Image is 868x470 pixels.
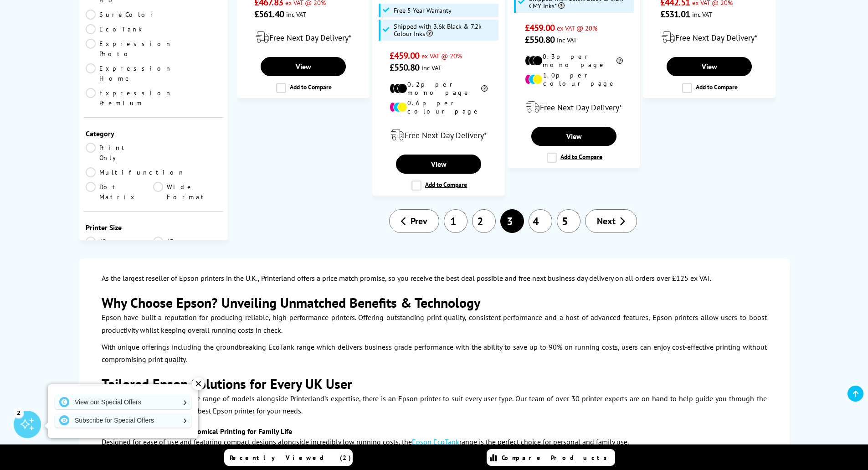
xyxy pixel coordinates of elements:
a: Next [585,209,637,233]
a: Subscribe for Special Offers [55,413,191,428]
span: ex VAT @ 20% [421,52,462,60]
a: 4 [529,209,552,233]
a: Expression Premium [86,88,172,108]
a: View [396,155,481,174]
span: inc VAT [286,10,306,19]
div: modal_delivery [513,94,635,120]
label: Add to Compare [547,153,602,163]
a: Multifunction [86,167,185,177]
a: SureColor [86,10,157,20]
li: 0.2p per mono page [390,80,488,97]
label: Add to Compare [276,83,332,93]
h2: Why Choose Epson? Unveiling Unmatched Benefits & Technology [102,294,767,311]
a: 2 [472,209,496,233]
a: View [667,57,751,76]
span: Prev [411,215,427,227]
span: inc VAT [557,36,577,44]
a: View [261,57,345,76]
div: modal_delivery [242,25,365,50]
a: Expression Photo [86,39,172,59]
li: 1.0p per colour page [525,71,623,88]
div: Printer Size [86,223,221,232]
li: 0.3p per mono page [525,52,623,69]
div: modal_delivery [648,25,770,50]
span: Compare Products [502,454,612,462]
span: £561.40 [254,8,284,20]
a: Dot Matrix [86,182,154,202]
a: 1 [444,209,467,233]
div: Category [86,129,221,138]
a: A3 [153,237,221,247]
label: Add to Compare [411,181,467,191]
span: £550.80 [390,62,419,73]
li: 0.6p per colour page [390,99,488,115]
span: £550.80 [525,34,555,46]
span: inc VAT [692,10,712,19]
span: £531.01 [660,8,690,20]
div: ✕ [192,377,205,390]
a: Print Only [86,143,154,163]
a: EcoTank [86,24,154,34]
a: Prev [389,209,439,233]
a: View our Special Offers [55,395,191,409]
div: modal_delivery [377,122,500,148]
a: Recently Viewed (2) [224,449,353,466]
span: £459.00 [525,22,555,34]
span: Next [597,215,616,227]
h3: Home Users: Effortless & Economical Printing for Family Life [102,427,767,436]
p: Epson have built a reputation for producing reliable, high-performance printers. Offering outstan... [102,311,767,336]
a: A2 [86,237,154,247]
span: inc VAT [421,63,442,72]
a: Epson EcoTank [412,437,459,446]
a: 5 [557,209,580,233]
span: Shipped with 3.6k Black & 7.2k Colour Inks [394,23,497,37]
span: Free 5 Year Warranty [394,7,452,14]
label: Add to Compare [682,83,738,93]
p: Designed for ease of use and featuring compact designs alongside incredibly low running costs, th... [102,436,767,448]
span: Recently Viewed (2) [230,454,351,462]
span: ex VAT @ 20% [557,24,597,32]
p: With unique offerings including the groundbreaking EcoTank range which delivers business grade pe... [102,341,767,366]
p: With [PERSON_NAME]’s diverse range of models alongside Printerland’s expertise, there is an Epson... [102,393,767,417]
a: Expression Home [86,63,172,83]
h2: Tailored Epson Solutions for Every UK User [102,375,767,393]
a: Compare Products [487,449,615,466]
a: Wide Format [153,182,221,202]
a: View [531,127,616,146]
span: £459.00 [390,50,419,62]
div: 2 [14,408,24,418]
p: As the largest reseller of Epson printers in the U.K., Printerland offers a price match promise, ... [102,272,767,284]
